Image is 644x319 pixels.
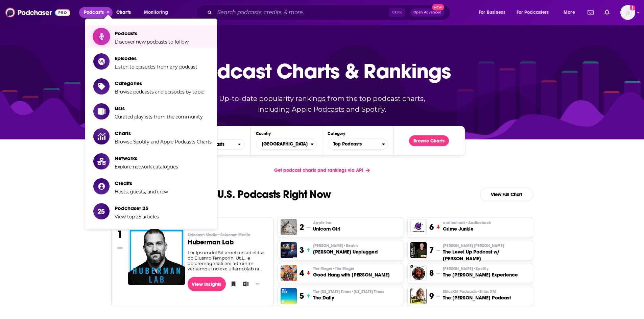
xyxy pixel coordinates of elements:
[432,4,444,10] span: New
[281,265,297,281] a: Good Hang with Amy Poehler
[473,266,488,271] span: • Spotify
[443,266,518,278] a: [PERSON_NAME]•SpotifyThe [PERSON_NAME] Experience
[117,228,123,240] h3: 1
[300,222,304,232] h3: 2
[313,266,390,271] p: The Ringer • The Ringer
[256,139,316,150] button: Countries
[443,220,491,225] p: audiochuck • Audiochuck
[229,279,235,289] button: Bookmark Podcast
[410,242,427,258] img: The Level Up Podcast w/ Paul Alex
[115,39,189,45] span: Discover new podcasts to follow
[206,93,438,115] p: Up-to-date popularity rankings from the top podcast charts, including Apple Podcasts and Spotify.
[269,162,375,179] a: Get podcast charts and rankings via API
[620,5,635,20] img: User Profile
[410,8,445,17] button: Open AdvancedNew
[115,205,159,211] span: Podchaser 25
[313,243,378,248] p: Mick Hunt • Realm
[313,243,378,255] a: [PERSON_NAME]•Realm[PERSON_NAME] Unplugged
[313,220,340,232] a: Apple Inc.Unicorn Girl
[253,281,262,287] button: Show More Button
[512,7,559,18] button: open menu
[477,289,496,294] span: • Sirius XM
[274,167,363,173] span: Get podcast charts and rankings via API
[328,139,388,150] button: Categories
[429,222,434,232] h3: 6
[84,8,104,17] span: Podcasts
[112,7,135,18] a: Charts
[188,250,268,271] div: Lor Ipsumdol Sit ametcon ad elitse do Eiusmo Temporin, Ut.L., e doloremagnaali eni adminim veniam...
[115,64,197,70] span: Listen to episodes from any podcast
[313,266,354,271] span: The Ringer
[5,6,70,19] img: Podchaser - Follow, Share and Rate Podcasts
[313,248,378,255] h3: [PERSON_NAME] Unplugged
[443,266,488,271] span: [PERSON_NAME]
[128,228,185,285] img: Huberman Lab
[443,271,518,278] h3: The [PERSON_NAME] Experience
[443,220,491,232] a: audiochuck•AudiochuckCrime Junkie
[188,232,251,238] span: Scicomm Media
[443,220,491,225] span: audiochuck
[139,7,177,18] button: open menu
[313,225,340,232] h3: Unicorn Girl
[443,289,511,294] p: SiriusXM Podcasts • Sirius XM
[79,7,113,18] button: close menu
[620,5,635,20] span: Logged in as BenLaurro
[116,8,131,17] span: Charts
[602,7,612,18] a: Show notifications dropdown
[328,138,382,150] span: Top Podcasts
[620,5,635,20] button: Show profile menu
[474,7,514,18] button: open menu
[202,5,457,20] div: Search podcasts, credits, & more...
[313,294,384,301] h3: The Daily
[564,8,575,17] span: More
[300,268,304,278] h3: 4
[115,189,168,195] span: Hosts, guests, and crew
[351,289,384,294] span: • [US_STATE] Times
[115,164,178,170] span: Explore network catalogues
[115,55,197,61] span: Episodes
[115,105,202,111] span: Lists
[313,271,390,278] h3: Good Hang with [PERSON_NAME]
[115,114,202,120] span: Curated playlists from the community
[630,5,635,10] svg: Add a profile image
[193,49,451,93] p: Podcast Charts & Rankings
[300,245,304,255] h3: 3
[313,289,384,294] p: The New York Times • New York Times
[443,225,491,232] h3: Crime Junkie
[466,220,491,225] span: • Audiochuck
[115,180,168,186] span: Credits
[256,138,310,150] span: [GEOGRAPHIC_DATA]
[115,139,212,145] span: Browse Spotify and Apple Podcasts Charts
[188,232,268,238] p: Scicomm Media • Scicomm Media
[188,232,268,250] a: Scicomm Media•Scicomm MediaHuberman Lab
[443,294,511,301] h3: The [PERSON_NAME] Podcast
[443,243,530,262] a: [PERSON_NAME] [PERSON_NAME]The Level Up Podcast w/ [PERSON_NAME]
[443,243,530,248] p: Paul Alex Espinoza
[429,245,434,255] h3: 7
[480,188,533,201] a: View Full Chart
[410,219,427,235] img: Crime Junkie
[281,288,297,304] a: The Daily
[517,8,549,17] span: For Podcasters
[218,233,251,237] span: • Scicomm Media
[410,288,427,304] img: The Mel Robbins Podcast
[410,265,427,281] img: The Joe Rogan Experience
[281,242,297,258] img: Mick Unplugged
[559,7,583,18] button: open menu
[443,289,496,294] span: SiriusXM Podcasts
[241,279,247,289] button: Add to List
[188,239,268,246] h3: Huberman Lab
[409,135,449,146] button: Browse Charts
